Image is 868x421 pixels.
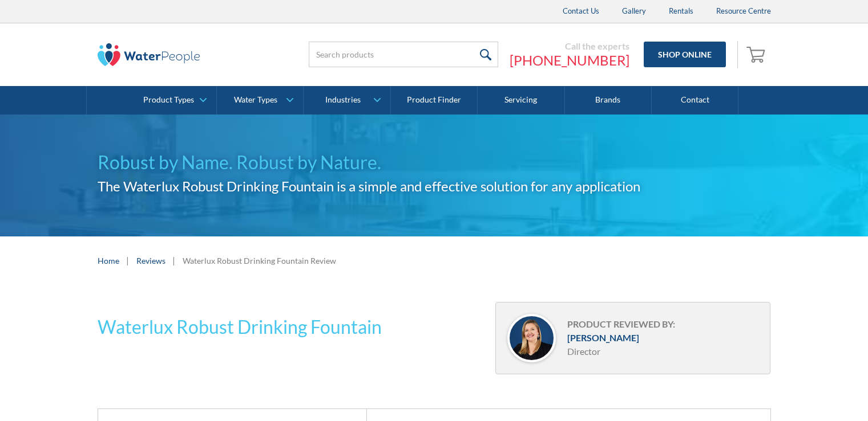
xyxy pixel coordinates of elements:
[183,255,336,267] div: Waterlux Robust Drinking Fountain Review
[98,255,119,267] a: Home
[234,95,277,105] div: Water Types
[98,149,771,176] h1: Robust by Name. Robust by Nature.
[510,40,629,52] div: Call the experts
[567,331,758,345] div: [PERSON_NAME]
[143,95,194,105] div: Product Types
[98,176,771,197] h2: The Waterlux Robust Drinking Fountain is a simple and effective solution for any application
[478,86,564,115] a: Servicing
[746,45,768,63] img: shopping cart
[567,345,758,358] div: Director
[130,86,216,115] a: Product Types
[309,42,498,67] input: Search products
[171,254,177,267] div: |
[652,86,738,115] a: Contact
[567,317,758,331] div: Product reviewed by:
[304,86,390,115] a: Industries
[125,254,131,267] div: |
[136,255,165,267] a: Reviews
[391,86,478,115] a: Product Finder
[217,86,303,115] a: Water Types
[565,86,652,115] a: Brands
[98,313,430,341] h2: Waterlux Robust Drinking Fountain
[98,43,200,66] img: The Water People
[510,52,629,69] a: [PHONE_NUMBER]
[325,95,361,105] div: Industries
[744,41,771,68] a: Open empty cart
[644,42,726,67] a: Shop Online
